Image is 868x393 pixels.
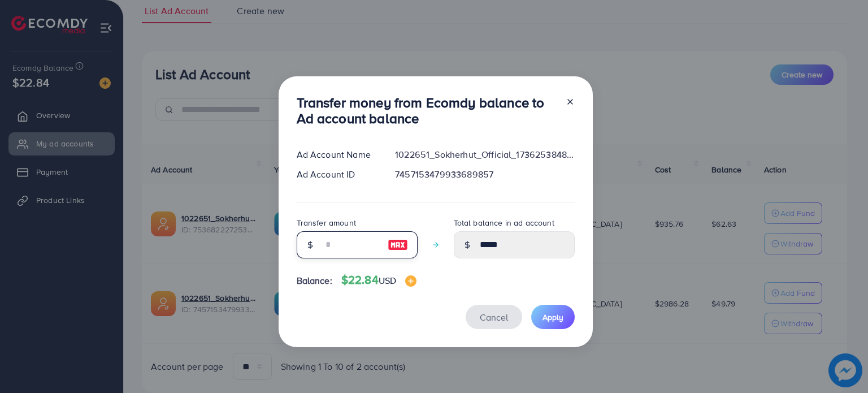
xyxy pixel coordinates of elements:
[542,312,563,323] span: Apply
[480,311,508,323] span: Cancel
[405,275,416,287] img: image
[288,168,387,181] div: Ad Account ID
[531,305,575,329] button: Apply
[386,148,583,161] div: 1022651_Sokherhut_Official_1736253848560
[297,217,356,228] label: Transfer amount
[454,217,554,228] label: Total balance in ad account
[297,94,557,127] h3: Transfer money from Ecomdy balance to Ad account balance
[297,274,332,287] span: Balance:
[379,274,396,287] span: USD
[388,238,408,252] img: image
[466,305,522,329] button: Cancel
[341,273,416,287] h4: $22.84
[386,168,583,181] div: 7457153479933689857
[288,148,387,161] div: Ad Account Name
